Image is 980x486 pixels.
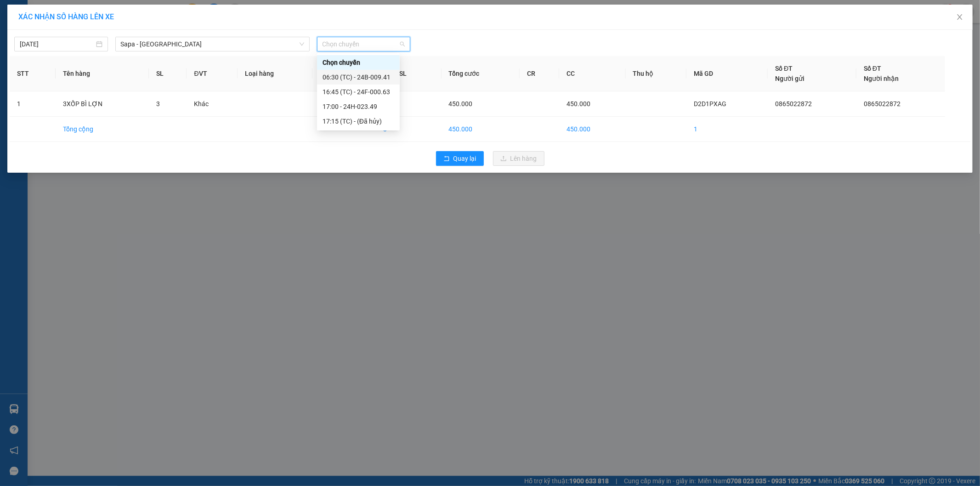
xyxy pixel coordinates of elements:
[187,91,237,117] td: Khác
[20,39,94,49] input: 14/09/2025
[775,65,793,72] span: Số ĐT
[442,56,520,91] th: Tổng cước
[694,100,726,107] span: D2D1PXAG
[493,151,544,166] button: uploadLên hàng
[864,65,881,72] span: Số ĐT
[299,41,305,47] span: down
[56,56,149,91] th: Tên hàng
[864,100,901,107] span: 0865022872
[775,100,812,107] span: 0865022872
[18,12,114,21] span: XÁC NHẬN SỐ HÀNG LÊN XE
[775,75,804,82] span: Người gửi
[436,151,484,166] button: rollbackQuay lại
[10,56,56,91] th: STT
[312,56,376,91] th: Ghi chú
[947,5,973,30] button: Close
[566,100,590,107] span: 450.000
[323,72,394,82] div: 06:30 (TC) - 24B-009.41
[323,57,394,68] div: Chọn chuyến
[520,56,559,91] th: CR
[156,100,160,107] span: 3
[323,87,394,97] div: 16:45 (TC) - 24F-000.63
[317,55,400,70] div: Chọn chuyến
[686,117,768,142] td: 1
[559,56,626,91] th: CC
[443,155,450,163] span: rollback
[376,117,442,142] td: 3
[323,116,394,126] div: 17:15 (TC) - (Đã hủy)
[376,56,442,91] th: Tổng SL
[686,56,768,91] th: Mã GD
[238,56,312,91] th: Loại hàng
[56,117,149,142] td: Tổng cộng
[442,117,520,142] td: 450.000
[48,53,222,111] h2: VP Nhận: Văn phòng Vinh
[123,7,222,23] b: [DOMAIN_NAME]
[956,13,963,21] span: close
[453,153,476,164] span: Quay lại
[323,102,394,112] div: 17:00 - 24H-023.49
[187,56,237,91] th: ĐVT
[626,56,687,91] th: Thu hộ
[323,37,405,51] span: Chọn chuyến
[5,53,74,68] h2: AP6931BT
[559,117,626,142] td: 450.000
[39,11,138,47] b: [PERSON_NAME] (Vinh - Sapa)
[121,37,304,51] span: Sapa - Hà Tĩnh
[56,91,149,117] td: 3XỐP BÌ LỢN
[149,56,187,91] th: SL
[449,100,473,107] span: 450.000
[10,91,56,117] td: 1
[864,75,899,82] span: Người nhận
